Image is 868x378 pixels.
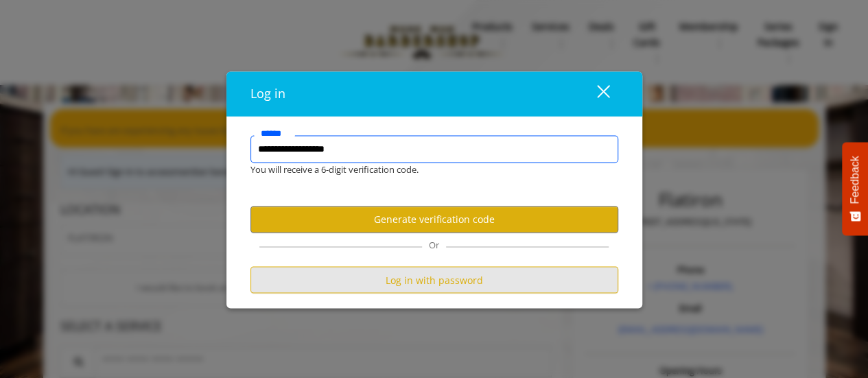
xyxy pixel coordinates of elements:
[250,206,618,233] button: Generate verification code
[250,86,285,102] span: Log in
[842,142,868,235] button: Feedback - Show survey
[422,239,446,251] span: Or
[240,163,608,178] div: You will receive a 6-digit verification code.
[250,267,618,294] button: Log in with password
[572,80,618,108] button: close dialog
[581,84,609,104] div: close dialog
[849,156,861,204] span: Feedback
